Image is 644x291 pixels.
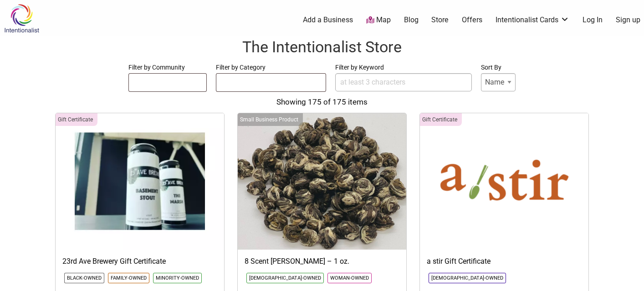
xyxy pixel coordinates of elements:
[404,15,419,25] a: Blog
[496,15,569,25] a: Intentionalist Cards
[335,62,472,73] label: Filter by Keyword
[481,62,516,73] label: Sort By
[583,15,603,25] a: Log In
[64,273,104,283] li: Click to show only this community
[335,73,472,91] input: at least 3 characters
[128,62,207,73] label: Filter by Community
[246,273,324,283] li: Click to show only this community
[153,273,202,283] li: Click to show only this community
[327,273,372,283] li: Click to show only this community
[303,15,353,25] a: Add a Business
[429,273,506,283] li: Click to show only this community
[56,113,97,126] div: Click to show only this category
[462,15,482,25] a: Offers
[108,273,149,283] li: Click to show only this community
[616,15,640,25] a: Sign up
[238,113,303,126] div: Click to show only this category
[62,256,217,266] h3: 23rd Ave Brewery Gift Certificate
[427,256,582,266] h3: a stir Gift Certificate
[9,96,635,108] div: Showing 175 of 175 items
[420,113,462,126] div: Click to show only this category
[238,113,406,250] img: Young Tea 8 Scent Jasmine Green Pearl
[216,62,326,73] label: Filter by Category
[431,15,449,25] a: Store
[9,36,635,58] h1: The Intentionalist Store
[245,256,399,266] h3: 8 Scent [PERSON_NAME] – 1 oz.
[366,15,391,25] a: Map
